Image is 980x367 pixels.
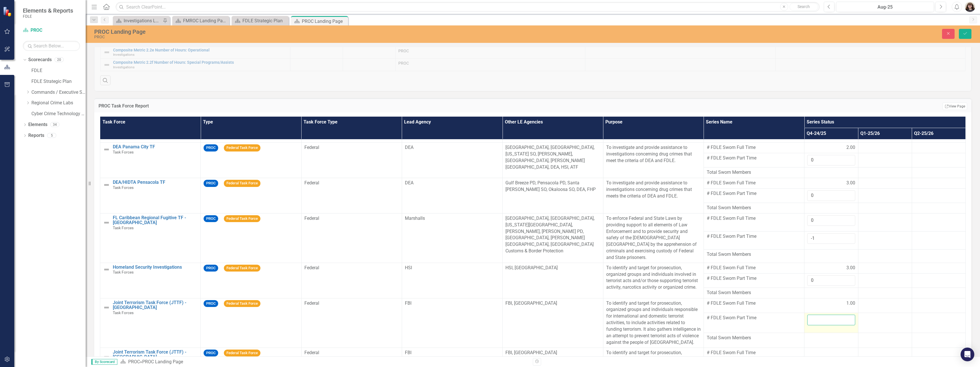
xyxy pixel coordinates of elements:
span: # FDLE Sworn Part Time [707,190,801,197]
span: HSI, [GEOGRAPHIC_DATA] [505,265,558,270]
span: # FDLE Sworn Part Time [707,155,801,161]
button: Aug-25 [836,2,934,12]
span: Federal [304,300,319,306]
a: Joint Terrorism Task Force (JTTF) - [GEOGRAPHIC_DATA] [113,350,198,360]
a: Reports [28,132,44,139]
div: » [120,359,529,365]
span: PROC [204,180,218,187]
a: DEA/HIDTA Pensacola TF [113,180,198,185]
span: To enforce Federal and State Laws by providing support to all elements of Law Enforcement and to ... [606,216,697,260]
div: Investigations Landing Page [124,17,161,24]
span: Total Sworn Members [707,251,801,258]
img: Lola Brannen [965,2,975,12]
span: # FDLE Sworn Full Time [707,180,801,186]
span: Task Forces [113,310,134,315]
input: Search Below... [23,41,80,51]
span: Elements & Reports [23,7,73,14]
span: Gulf Breeze PD, Pensacola PD, Santa [PERSON_NAME] SO, Okaloosa SO, DEA, FHP [505,180,596,192]
span: # FDLE Sworn Full Time [707,265,801,271]
span: Task Forces [113,270,134,274]
span: Federal Task Force [224,300,260,307]
span: # FDLE Sworn Part Time [707,275,801,282]
a: Commands / Executive Support Branch [31,89,86,96]
span: PROC [204,215,218,222]
a: FL Caribbean Regional Fugitive TF - [GEOGRAPHIC_DATA] [113,215,198,225]
img: Not Defined [103,354,110,360]
a: Joint Terrorism Task Force (JTTF) - [GEOGRAPHIC_DATA] [113,300,198,310]
span: # FDLE Sworn Full Time [707,350,801,356]
div: PROC Landing Page [142,359,183,364]
div: FDLE Strategic Plan [242,17,287,24]
img: Not Defined [103,304,110,311]
span: By Scorecard [91,359,117,365]
span: PROC [204,144,218,151]
a: Elements [28,121,47,128]
span: Federal [304,350,319,355]
img: Not Defined [103,266,110,273]
small: FDLE [23,14,73,19]
h3: PROC Task Force Report [99,103,670,109]
a: PROC [23,27,80,34]
span: Task Forces [113,185,134,190]
span: # FDLE Sworn Full Time [707,144,801,151]
a: PROC [128,359,140,364]
a: Homeland Security Investigations [113,265,198,270]
span: 1.00 [846,300,855,307]
span: DEA [405,180,413,186]
span: Task Forces [113,226,134,230]
a: Scorecards [28,57,52,63]
a: FDLE Strategic Plan [233,17,287,24]
a: FDLE Strategic Plan [31,78,86,85]
img: Not Defined [103,146,110,153]
span: Marshalls [405,216,425,221]
span: [GEOGRAPHIC_DATA], [GEOGRAPHIC_DATA], [US_STATE][GEOGRAPHIC_DATA], [PERSON_NAME], [PERSON_NAME] P... [505,216,595,254]
span: # FDLE Sworn Part Time [707,233,801,240]
a: Cyber Crime Technology & Telecommunications [31,111,86,117]
div: 20 [55,57,64,62]
a: Investigations Landing Page [114,17,161,24]
span: 3.00 [846,265,855,271]
div: PROC [94,35,596,39]
span: To investigate and provide assistance to investigations concerning drug crimes that meet the crit... [606,145,692,163]
span: Federal Task Force [224,350,260,357]
div: Aug-25 [838,4,932,11]
span: # FDLE Sworn Part Time [707,315,801,321]
a: DEA Panama City TF [113,144,198,149]
div: 5 [47,133,56,138]
span: Total Sworn Members [707,205,801,211]
img: Not Defined [103,181,110,188]
img: Not Defined [103,219,110,226]
span: Federal Task Force [224,180,260,187]
span: 2.00 [846,144,855,151]
span: Federal [304,216,319,221]
span: To investigate and provide assistance to investigations concerning drug crimes that meets the cri... [606,180,692,199]
span: Total Sworn Members [707,169,801,176]
span: [GEOGRAPHIC_DATA], [GEOGRAPHIC_DATA], [US_STATE] SO, [PERSON_NAME], [GEOGRAPHIC_DATA], [PERSON_NA... [505,145,595,170]
span: To identify and target for prosecution, organized groups and individuals responsible for internat... [606,300,701,345]
span: PROC [204,300,218,307]
a: FDLE [31,67,86,74]
button: Search [790,3,818,11]
div: PROC Landing Page [302,18,347,25]
span: Federal Task Force [224,215,260,222]
a: FMROC Landing Page [174,17,228,24]
span: HSI [405,265,412,270]
span: Federal Task Force [224,265,260,272]
span: 3.00 [846,180,855,186]
a: Regional Crime Labs [31,100,86,106]
span: Federal Task Force [224,144,260,151]
span: DEA [405,145,413,150]
span: FBI, [GEOGRAPHIC_DATA] [505,300,557,306]
div: FMROC Landing Page [183,17,228,24]
input: Search ClearPoint... [116,2,820,12]
span: To identify and target for prosecution, organized groups and individuals involved in terrorist ac... [606,265,698,290]
span: Total Sworn Members [707,290,801,296]
div: Open Intercom Messenger [961,348,974,361]
span: Federal [304,145,319,150]
span: PROC [204,265,218,272]
span: Total Sworn Members [707,335,801,341]
div: PROC Landing Page [94,29,596,35]
span: Task Forces [113,150,134,154]
img: ClearPoint Strategy [3,7,13,17]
